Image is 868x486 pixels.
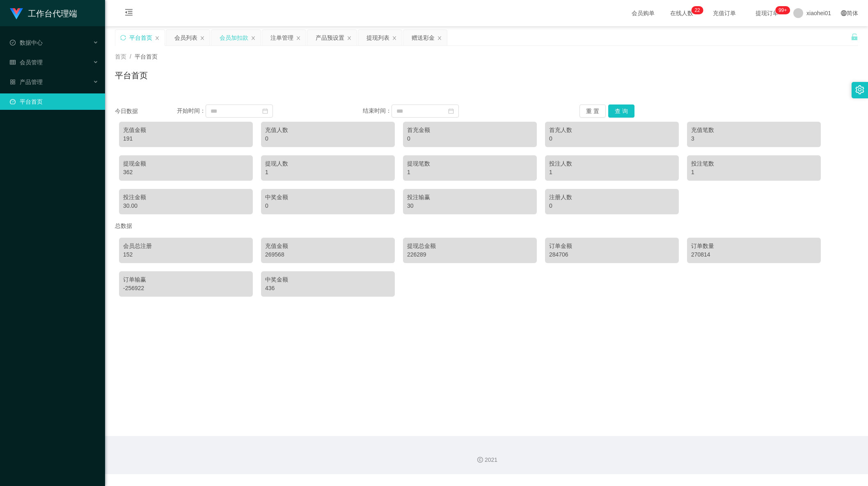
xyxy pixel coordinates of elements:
[691,242,817,250] div: 订单数量
[549,250,675,259] div: 284706
[265,193,391,202] div: 中奖金额
[265,250,391,259] div: 269568
[120,35,126,41] i: 图标: sync
[549,242,675,250] div: 订单金额
[691,168,817,177] div: 1
[265,202,391,210] div: 0
[579,104,606,118] button: 重 置
[265,126,391,134] div: 充值人数
[10,59,43,66] span: 会员管理
[691,134,817,143] div: 3
[10,40,16,45] i: 图标: check-circle-o
[549,202,675,210] div: 0
[130,53,131,60] span: /
[549,159,675,168] div: 投注人数
[407,250,533,259] div: 226289
[10,79,16,85] i: 图标: appstore-o
[123,275,249,284] div: 订单输赢
[666,10,697,16] span: 在线人数
[437,36,442,41] i: 图标: close
[123,159,249,168] div: 提现金额
[407,168,533,177] div: 1
[691,250,817,259] div: 270814
[549,193,675,202] div: 注册人数
[265,275,391,284] div: 中奖金额
[155,36,160,41] i: 图标: close
[265,284,391,293] div: 436
[220,30,248,45] div: 会员加扣款
[10,8,23,20] img: logo.9652507e.png
[407,134,533,143] div: 0
[855,85,864,94] i: 图标: setting
[477,457,483,463] i: 图标: copyright
[316,30,344,45] div: 产品预设置
[407,242,533,250] div: 提现总金额
[751,10,783,16] span: 提现订单
[270,30,293,45] div: 注单管理
[251,36,256,41] i: 图标: close
[691,6,703,14] sup: 22
[10,79,43,85] span: 产品管理
[115,218,858,234] div: 总数据
[123,134,249,143] div: 191
[115,53,126,60] span: 首页
[347,36,352,41] i: 图标: close
[262,108,268,114] i: 图标: calendar
[112,456,861,464] div: 2021
[366,30,389,45] div: 提现列表
[392,36,397,41] i: 图标: close
[123,168,249,177] div: 362
[129,30,152,45] div: 平台首页
[549,126,675,134] div: 首充人数
[123,284,249,293] div: -256922
[265,168,391,177] div: 1
[775,6,790,14] sup: 978
[174,30,197,45] div: 会员列表
[265,134,391,143] div: 0
[841,10,847,16] i: 图标: global
[265,242,391,250] div: 充值金额
[28,0,77,27] h1: 工作台代理端
[296,36,301,41] i: 图标: close
[265,159,391,168] div: 提现人数
[412,30,435,45] div: 赠送彩金
[135,53,158,60] span: 平台首页
[123,193,249,202] div: 投注金额
[608,104,634,118] button: 查 询
[709,10,740,16] span: 充值订单
[851,33,858,41] i: 图标: unlock
[10,10,77,16] a: 工作台代理端
[123,202,249,210] div: 30.00
[694,6,697,14] p: 2
[200,36,205,41] i: 图标: close
[407,193,533,202] div: 投注输赢
[549,168,675,177] div: 1
[407,126,533,134] div: 首充金额
[123,126,249,134] div: 充值金额
[10,39,43,46] span: 数据中心
[123,250,249,259] div: 152
[448,108,454,114] i: 图标: calendar
[363,107,392,114] span: 结束时间：
[177,107,206,114] span: 开始时间：
[115,0,143,27] i: 图标: menu-fold
[697,6,700,14] p: 2
[123,242,249,250] div: 会员总注册
[407,202,533,210] div: 30
[10,59,16,65] i: 图标: table
[115,69,148,82] h1: 平台首页
[549,134,675,143] div: 0
[10,93,98,110] a: 图标: dashboard平台首页
[115,107,177,116] div: 今日数据
[691,159,817,168] div: 投注笔数
[407,159,533,168] div: 提现笔数
[691,126,817,134] div: 充值笔数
